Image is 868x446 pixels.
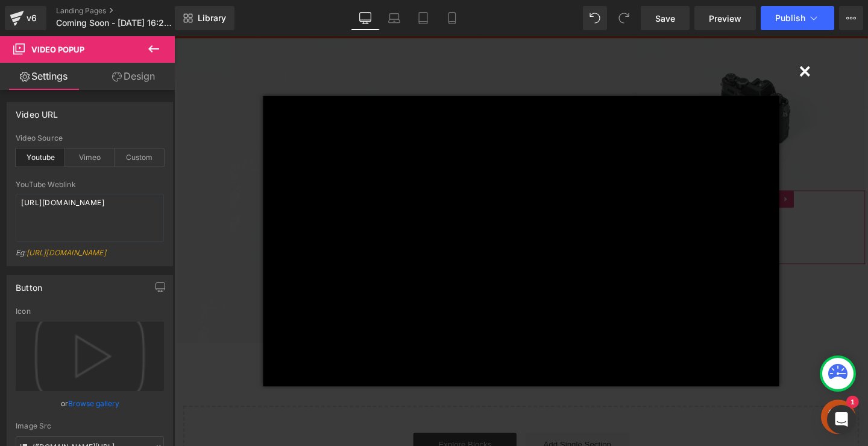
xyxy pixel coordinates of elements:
[709,12,741,25] span: Preview
[65,148,115,167] div: Vimeo
[16,134,164,142] div: Video Source
[175,6,234,30] a: New Library
[16,248,164,266] div: Eg:
[655,12,675,25] span: Save
[16,397,164,410] div: or
[694,6,756,30] a: Preview
[16,148,65,167] div: Youtube
[90,63,177,90] a: Design
[409,6,438,30] a: Tablet
[827,405,856,434] div: Open Intercom Messenger
[31,45,84,54] span: Video Popup
[775,13,805,23] span: Publish
[16,276,42,293] div: Button
[761,6,834,30] button: Publish
[16,103,58,119] div: Video URL
[351,6,380,30] a: Desktop
[583,6,607,30] button: Undo
[115,148,164,167] div: Custom
[676,382,720,421] inbox-online-store-chat: Shopify online store chat
[438,6,467,30] a: Mobile
[198,13,226,24] span: Library
[839,6,863,30] button: More
[16,180,164,189] div: YouTube Weblink
[5,6,46,30] a: v6
[56,18,172,28] span: Coming Soon - [DATE] 16:20:26
[68,393,119,414] a: Browse gallery
[612,6,636,30] button: Redo
[16,422,164,430] div: Image Src
[16,307,164,316] div: Icon
[56,6,195,16] a: Landing Pages
[27,248,106,257] a: [URL][DOMAIN_NAME]
[380,6,409,30] a: Laptop
[24,10,39,26] div: v6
